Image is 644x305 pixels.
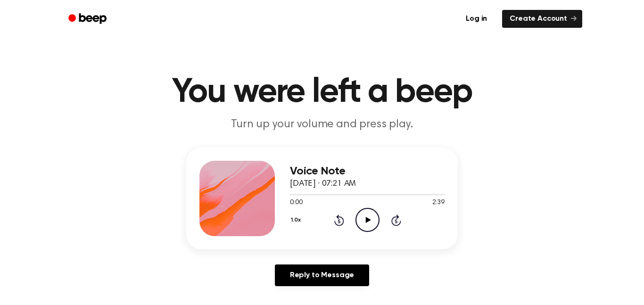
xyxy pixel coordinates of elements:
[432,198,445,208] span: 2:39
[290,198,302,208] span: 0:00
[502,10,582,28] a: Create Account
[290,180,356,188] span: [DATE] · 07:21 AM
[275,264,369,286] a: Reply to Message
[62,10,115,28] a: Beep
[141,117,503,132] p: Turn up your volume and press play.
[290,212,304,228] button: 1.0x
[456,8,496,30] a: Log in
[81,75,563,109] h1: You were left a beep
[290,165,445,178] h3: Voice Note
